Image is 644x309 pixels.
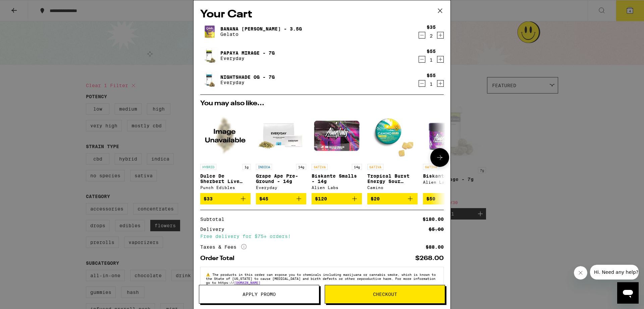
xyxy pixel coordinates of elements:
div: Alien Labs [423,180,473,184]
p: INDICA [256,164,272,170]
div: $55 [427,49,436,54]
img: Everyday - Grape Ape Pre-Ground - 14g [256,110,306,161]
button: Decrement [419,80,425,87]
span: $50 [426,196,435,201]
span: $33 [204,196,213,201]
button: Apply Promo [199,285,319,304]
a: Open page for Grape Ape Pre-Ground - 14g from Everyday [256,110,306,193]
a: Open page for Biskante - 3.5g from Alien Labs [423,110,473,193]
span: The products in this order can expose you to chemicals including marijuana or cannabis smoke, whi... [206,272,436,285]
button: Decrement [419,32,425,39]
button: Add to bag [312,193,362,204]
img: Punch Edibles - Dulce De Sherbert Live Rosin Badder - 1g [200,110,251,161]
img: Nightshade OG - 7g [200,70,219,89]
span: ⚠️ [206,272,212,276]
img: Alien Labs - Biskante - 3.5g [423,110,473,161]
p: Biskante Smalls - 14g [312,173,362,184]
button: Increment [437,80,444,87]
div: Camino [367,185,418,190]
a: Open page for Tropical Burst Energy Sour Gummies from Camino [367,110,418,193]
iframe: Button to launch messaging window [617,282,639,304]
a: [DOMAIN_NAME] [234,281,260,285]
a: Open page for Biskante Smalls - 14g from Alien Labs [312,110,362,193]
button: Add to bag [200,193,251,204]
p: SATIVA [367,164,383,170]
button: Increment [437,56,444,63]
div: Order Total [200,255,239,261]
a: Open page for Dulce De Sherbert Live Rosin Badder - 1g from Punch Edibles [200,110,251,193]
button: Checkout [325,285,445,304]
div: Alien Labs [312,185,362,190]
button: Decrement [419,56,425,63]
div: Taxes & Fees [200,244,247,250]
div: Delivery [200,227,229,232]
div: Free delivery for $75+ orders! [200,234,444,239]
span: $45 [259,196,268,201]
button: Increment [437,32,444,39]
p: Everyday [220,56,275,61]
p: Dulce De Sherbert Live Rosin Badder - 1g [200,173,251,184]
div: 2 [427,33,436,39]
img: Papaya Mirage - 7g [200,46,219,65]
a: Banana [PERSON_NAME] - 3.5g [220,26,302,32]
img: Alien Labs - Biskante Smalls - 14g [312,110,362,161]
div: 1 [427,57,436,63]
iframe: Message from company [590,265,639,280]
p: Biskante - 3.5g [423,173,473,179]
p: SATIVA [423,164,439,170]
a: Nightshade OG - 7g [220,74,275,80]
div: $88.00 [426,245,444,249]
button: Add to bag [367,193,418,204]
p: SATIVA [312,164,328,170]
div: $35 [427,24,436,30]
p: Grape Ape Pre-Ground - 14g [256,173,306,184]
span: Apply Promo [243,292,276,297]
div: $268.00 [415,255,444,261]
a: Papaya Mirage - 7g [220,50,275,56]
iframe: Close message [574,266,587,280]
img: Banana Runtz - 3.5g [200,22,219,41]
p: 14g [296,164,306,170]
h2: Your Cart [200,7,444,22]
p: Gelato [220,32,302,37]
div: 1 [427,81,436,87]
span: $120 [315,196,327,201]
p: Tropical Burst Energy Sour Gummies [367,173,418,184]
span: Checkout [373,292,397,297]
button: Add to bag [423,193,473,204]
p: 14g [352,164,362,170]
p: Everyday [220,80,275,85]
div: $55 [427,73,436,78]
div: $180.00 [423,217,444,222]
div: Everyday [256,185,306,190]
p: HYBRID [200,164,216,170]
div: $5.00 [429,227,444,232]
div: Punch Edibles [200,185,251,190]
p: 1g [243,164,251,170]
div: Subtotal [200,217,229,222]
button: Add to bag [256,193,306,204]
span: $20 [371,196,380,201]
h2: You may also like... [200,100,444,107]
img: Camino - Tropical Burst Energy Sour Gummies [367,110,418,161]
